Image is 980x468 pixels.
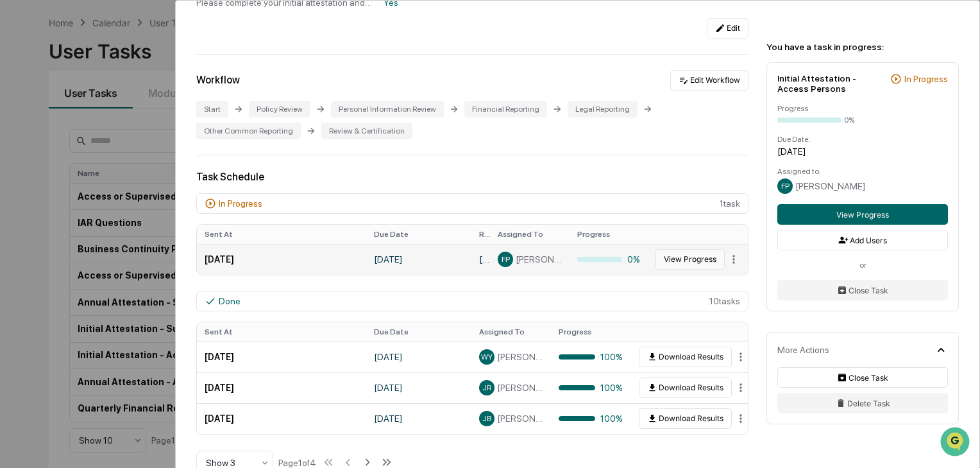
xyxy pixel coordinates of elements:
td: [DATE] [366,372,471,403]
div: In Progress [904,74,948,84]
div: 0% [844,116,854,125]
a: 🔎Data Lookup [8,181,86,204]
span: JR [482,383,491,392]
button: Edit [707,18,748,39]
div: Review & Certification [321,123,412,139]
div: Start new chat [44,98,210,111]
div: Policy Review [249,101,310,117]
th: Progress [570,225,649,244]
button: Close Task [777,367,948,388]
div: Financial Reporting [464,101,547,117]
div: 100% [559,352,623,362]
div: 100% [559,383,623,393]
span: FP [781,182,790,191]
td: [DATE] [366,342,471,372]
th: Assigned To [471,322,551,342]
a: Powered byPylon [90,217,155,227]
button: Close Task [777,280,948,300]
th: Sent At [197,225,366,244]
button: Download Results [639,377,732,398]
td: [DATE] [197,372,366,403]
td: [DATE] [197,342,366,372]
span: Data Lookup [26,186,81,199]
th: Sent At [197,322,366,342]
div: Initial Attestation - Access Persons [777,73,885,94]
div: [DATE] [777,146,948,157]
div: Personal Information Review [331,101,444,117]
span: [PERSON_NAME] [516,254,562,264]
div: Task Schedule [196,171,748,183]
div: We're available if you need us! [44,111,162,121]
img: 1746055101610-c473b297-6a78-478c-a979-82029cc54cd1 [13,98,36,121]
span: [PERSON_NAME] [497,383,543,393]
span: WY [481,352,493,361]
div: or [777,261,948,270]
td: [DATE] [366,244,471,275]
div: 0% [577,254,641,264]
iframe: Open customer support [939,426,974,460]
th: Reporting Date [471,225,490,244]
td: [DATE] [197,403,366,434]
span: Preclearance [26,162,83,175]
div: You have a task in progress: [766,42,959,52]
td: [DATE] [197,244,366,275]
a: 🖐️Preclearance [8,157,88,180]
div: In Progress [219,198,262,209]
button: Download Results [639,408,732,429]
div: 100% [559,413,623,424]
button: Delete Task [777,393,948,413]
div: More Actions [777,345,829,355]
div: Other Common Reporting [196,123,301,139]
th: Due Date [366,322,471,342]
button: Add Users [777,230,948,250]
div: Due Date: [777,135,948,144]
button: View Progress [777,204,948,225]
th: Due Date [366,225,471,244]
div: Start [196,101,228,117]
span: Attestations [106,162,159,175]
button: Download Results [639,347,732,367]
span: [PERSON_NAME] [497,352,543,362]
div: Progress [777,104,948,113]
span: FP [502,255,510,264]
div: Legal Reporting [568,101,638,117]
span: JB [482,414,491,423]
button: View Progress [655,249,725,270]
div: Page 1 of 4 [278,458,316,468]
div: 🖐️ [13,163,23,173]
div: Workflow [196,74,240,86]
span: Pylon [128,218,155,227]
a: 🗄️Attestations [88,157,164,180]
div: 1 task [196,193,748,214]
th: Assigned To [490,225,570,244]
p: How can we help? [13,27,233,48]
span: [PERSON_NAME] [497,413,543,424]
div: Done [219,296,241,306]
div: 🔎 [13,187,23,198]
div: 10 task s [196,291,748,311]
span: [PERSON_NAME] [795,181,865,191]
th: Progress [551,322,630,342]
button: Edit Workflow [670,70,748,91]
button: Start new chat [218,102,233,117]
td: [DATE] [366,403,471,434]
td: [DATE] - [DATE] [471,244,490,275]
div: Assigned to: [777,167,948,176]
div: 🗄️ [93,163,103,173]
